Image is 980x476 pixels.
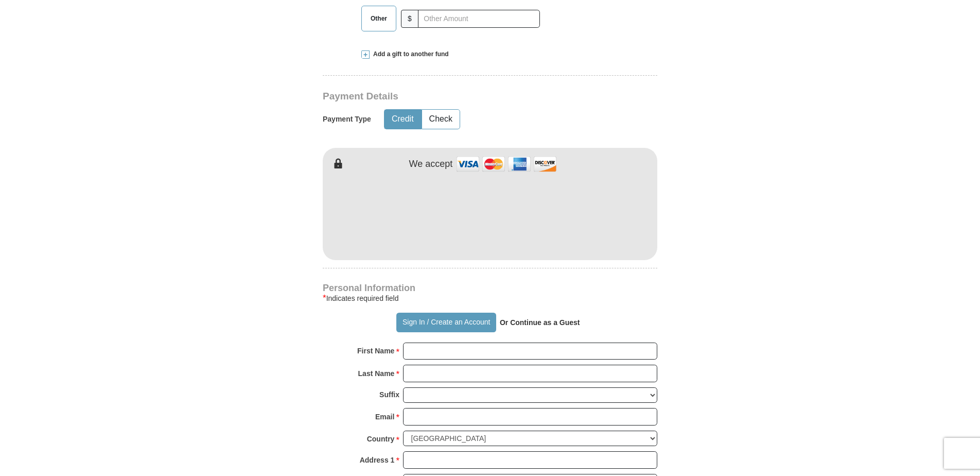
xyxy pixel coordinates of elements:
img: credit cards accepted [455,153,558,175]
button: Credit [384,110,421,129]
span: Other [365,11,392,26]
strong: Suffix [379,387,399,402]
span: Add a gift to another fund [370,50,449,59]
div: Indicates required field [323,292,657,304]
button: Sign In / Create an Account [396,313,496,332]
strong: Last Name [358,366,395,381]
h5: Payment Type [323,115,371,124]
strong: Address 1 [360,453,395,467]
input: Other Amount [418,10,540,28]
h4: Personal Information [323,284,657,292]
strong: Country [367,432,395,446]
strong: First Name [357,344,394,358]
span: $ [401,10,418,28]
strong: Or Continue as a Guest [500,318,580,327]
h4: We accept [409,159,453,170]
strong: Email [375,410,394,424]
button: Check [422,110,460,129]
h3: Payment Details [323,91,585,103]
